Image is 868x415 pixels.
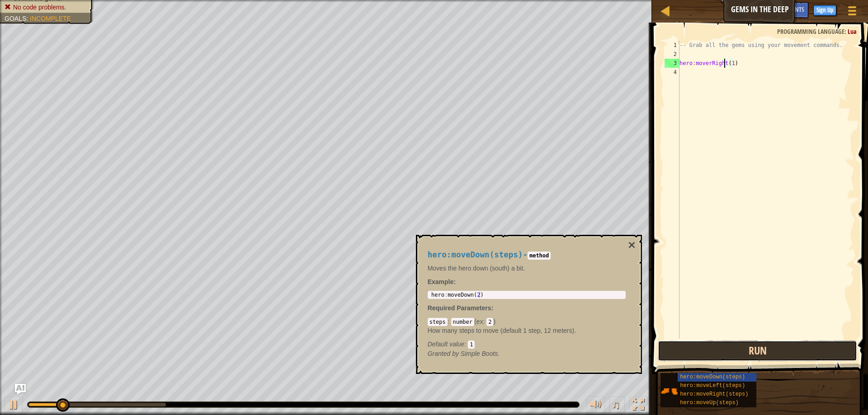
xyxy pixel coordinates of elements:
[428,350,461,357] span: Granted by
[789,5,804,14] span: Hints
[486,318,493,326] code: 2
[665,59,679,68] div: 3
[428,250,523,259] span: hero:moveDown(steps)
[5,15,26,22] span: Goals
[483,318,486,325] span: :
[428,318,448,326] code: steps
[628,239,635,252] button: ×
[680,391,748,397] span: hero:moveRight(steps)
[813,5,836,16] button: Sign Up
[765,5,780,14] span: Ask AI
[15,384,26,395] button: Ask AI
[5,3,87,12] li: No code problems.
[428,340,465,348] span: Default value
[665,50,679,59] div: 2
[428,304,491,312] span: Required Parameters
[13,4,66,11] span: No code problems.
[428,317,626,349] div: ( )
[476,318,483,325] span: ex
[841,2,863,23] button: Show game menu
[660,382,678,400] img: portrait.png
[587,396,605,415] button: Adjust volume
[844,27,848,36] span: :
[464,340,468,348] span: :
[665,41,679,50] div: 1
[30,15,71,22] span: Incomplete
[629,396,647,415] button: Toggle fullscreen
[428,278,456,285] strong: :
[665,68,679,77] div: 4
[451,318,474,326] code: number
[611,398,620,411] span: ♫
[609,396,625,415] button: ♫
[658,340,857,361] button: Run
[680,374,745,380] span: hero:moveDown(steps)
[428,350,500,357] em: Simple Boots.
[680,400,739,406] span: hero:moveUp(steps)
[428,251,626,259] h4: -
[5,396,23,415] button: Ctrl + P: Play
[26,15,30,22] span: :
[428,278,454,285] span: Example
[528,252,551,260] code: method
[491,304,494,312] span: :
[428,264,626,273] p: Moves the hero down (south) a bit.
[760,2,785,19] button: Ask AI
[777,27,844,36] span: Programming language
[848,27,857,36] span: Lua
[468,340,475,349] code: 1
[680,382,745,389] span: hero:moveLeft(steps)
[448,318,451,325] span: :
[428,326,626,335] p: How many steps to move (default 1 step, 12 meters).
